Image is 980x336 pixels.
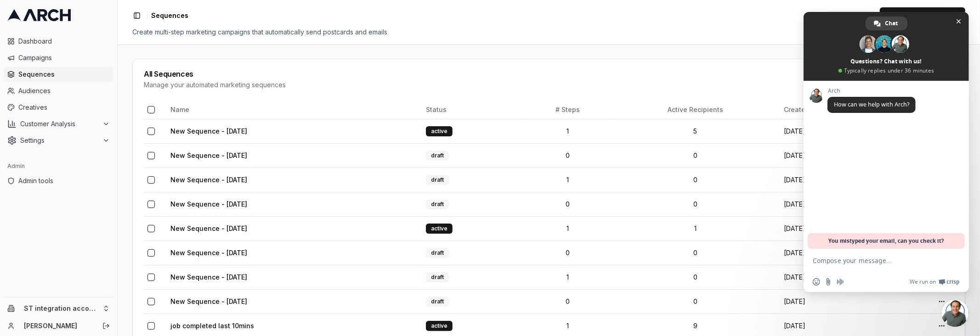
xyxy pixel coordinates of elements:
[4,67,113,82] a: Sequences
[18,70,110,79] span: Sequences
[132,28,965,37] div: Create multi-step marketing campaigns that automatically send postcards and emails
[826,11,876,21] div: Email Sandbox
[422,101,525,119] th: Status
[780,289,869,314] td: [DATE]
[170,297,247,305] a: New Sequence - [DATE]
[18,53,110,62] span: Campaigns
[4,100,113,115] a: Creatives
[866,17,907,30] a: Chat
[4,301,113,316] button: ST integration account
[910,278,936,286] span: We run on
[780,119,869,143] td: [DATE]
[525,119,611,143] td: 1
[426,175,449,185] div: draft
[780,216,869,241] td: [DATE]
[170,127,247,135] a: New Sequence - [DATE]
[170,176,247,184] a: New Sequence - [DATE]
[825,278,832,286] span: Send a file
[170,322,254,330] a: job completed last 10mins
[780,168,869,192] td: [DATE]
[426,297,449,307] div: draft
[144,70,954,78] div: All Sequences
[525,168,611,192] td: 1
[941,299,969,327] a: Close chat
[780,241,869,265] td: [DATE]
[837,278,844,286] span: Audio message
[170,273,247,281] a: New Sequence - [DATE]
[4,50,113,65] a: Campaigns
[813,278,820,286] span: Insert an emoji
[880,7,965,24] a: Create Sequence
[426,272,449,282] div: draft
[525,101,611,119] th: # Steps
[426,199,449,209] div: draft
[18,176,110,185] span: Admin tools
[611,143,781,168] td: 0
[24,304,99,313] span: ST integration account
[4,174,113,188] a: Admin tools
[946,278,960,286] span: Crisp
[4,84,113,98] a: Audiences
[24,321,92,330] a: [PERSON_NAME]
[18,86,110,95] span: Audiences
[4,133,113,148] button: Settings
[525,289,611,314] td: 0
[100,319,113,332] button: Log out
[4,34,113,49] a: Dashboard
[611,101,781,119] th: Active Recipients
[525,216,611,241] td: 1
[827,88,916,94] span: Arch
[426,151,449,161] div: draft
[20,119,99,129] span: Customer Analysis
[611,168,781,192] td: 0
[170,200,247,208] a: New Sequence - [DATE]
[611,216,781,241] td: 1
[525,241,611,265] td: 0
[426,224,453,234] div: active
[525,265,611,289] td: 1
[426,248,449,258] div: draft
[151,11,188,20] span: Sequences
[885,17,898,30] span: Chat
[611,265,781,289] td: 0
[780,265,869,289] td: [DATE]
[834,101,909,108] span: How can we help with Arch?
[611,192,781,216] td: 0
[18,103,110,112] span: Creatives
[611,119,781,143] td: 5
[20,136,99,145] span: Settings
[828,233,944,249] span: You mistyped your email, can you check it?
[4,159,113,174] div: Admin
[910,278,960,286] a: We run onCrisp
[170,151,247,159] a: New Sequence - [DATE]
[813,249,941,272] textarea: Compose your message...
[144,80,954,90] div: Manage your automated marketing sequences
[611,289,781,314] td: 0
[4,117,113,131] button: Customer Analysis
[170,224,247,232] a: New Sequence - [DATE]
[151,11,188,20] nav: breadcrumb
[780,101,869,119] th: Created
[780,143,869,168] td: [DATE]
[611,241,781,265] td: 0
[18,37,110,46] span: Dashboard
[525,192,611,216] td: 0
[525,143,611,168] td: 0
[170,249,247,257] a: New Sequence - [DATE]
[426,321,453,331] div: active
[954,17,963,26] span: Close chat
[167,101,422,119] th: Name
[780,192,869,216] td: [DATE]
[426,126,453,136] div: active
